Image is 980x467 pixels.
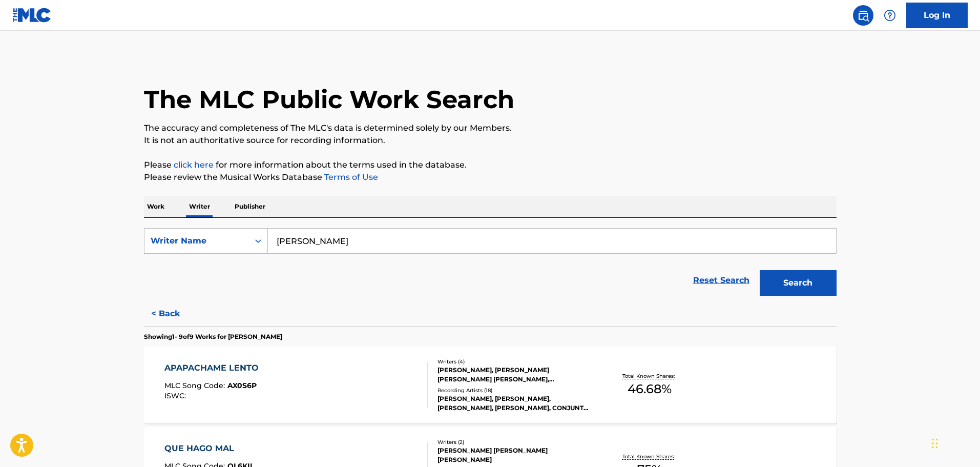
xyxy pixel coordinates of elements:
h1: The MLC Public Work Search [144,84,514,115]
div: Help [880,5,900,26]
div: [PERSON_NAME] [PERSON_NAME] [PERSON_NAME] [437,446,592,464]
a: click here [174,160,214,170]
p: Writer [186,196,213,217]
span: ISWC : [164,391,189,400]
span: 46.68 % [628,380,672,398]
img: MLC Logo [12,8,52,23]
img: search [857,9,869,22]
div: Writers ( 4 ) [437,358,592,366]
p: Please for more information about the terms used in the database. [144,159,837,171]
p: Showing 1 - 9 of 9 Works for [PERSON_NAME] [144,332,282,341]
div: [PERSON_NAME], [PERSON_NAME], [PERSON_NAME], [PERSON_NAME], CONJUNTO NORTEÑO ATRABANKDO,[PERSON_N... [437,394,592,413]
div: Writer Name [151,235,243,247]
span: AX0S6P [227,381,257,390]
div: Recording Artists ( 18 ) [437,387,592,394]
a: Reset Search [688,269,755,292]
button: < Back [144,301,205,327]
iframe: Chat Widget [929,418,980,467]
p: It is not an authoritative source for recording information. [144,134,837,147]
span: MLC Song Code : [164,381,227,390]
button: Search [760,270,837,296]
div: [PERSON_NAME], [PERSON_NAME] [PERSON_NAME] [PERSON_NAME], [PERSON_NAME] [437,366,592,384]
div: Writers ( 2 ) [437,438,592,446]
div: QUE HAGO MAL [164,442,253,455]
div: Drag [932,428,938,459]
a: Public Search [853,5,873,26]
div: APAPACHAME LENTO [164,362,264,374]
p: Total Known Shares: [622,372,677,380]
a: Log In [906,3,968,28]
p: Total Known Shares: [622,453,677,460]
a: APAPACHAME LENTOMLC Song Code:AX0S6PISWC:Writers (4)[PERSON_NAME], [PERSON_NAME] [PERSON_NAME] [P... [144,347,837,423]
form: Search Form [144,228,837,301]
p: Please review the Musical Works Database [144,171,837,184]
a: Terms of Use [322,172,378,182]
img: help [884,9,896,22]
p: Publisher [232,196,268,217]
p: Work [144,196,168,217]
p: The accuracy and completeness of The MLC's data is determined solely by our Members. [144,122,837,134]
